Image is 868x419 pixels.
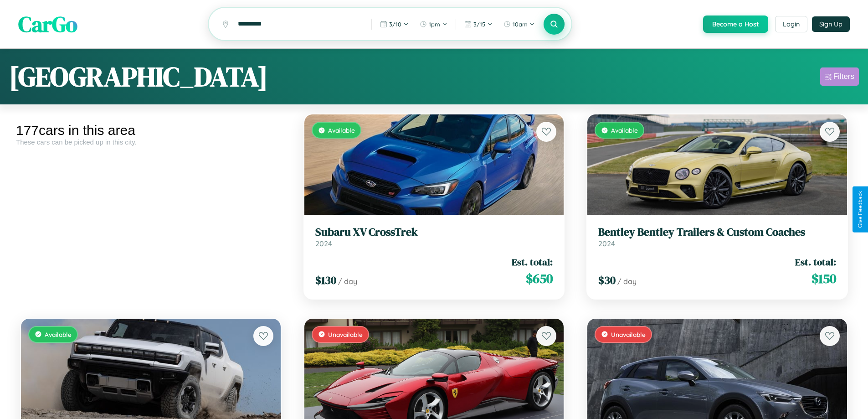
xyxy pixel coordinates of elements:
span: Available [611,126,638,134]
span: Available [328,126,355,134]
span: 2024 [315,239,332,248]
span: CarGo [18,9,77,39]
button: 3/15 [460,17,497,31]
a: Bentley Bentley Trailers & Custom Coaches2024 [598,226,836,248]
h3: Bentley Bentley Trailers & Custom Coaches [598,226,836,239]
a: Subaru XV CrossTrek2024 [315,226,553,248]
button: 3/10 [375,17,413,31]
span: $ 650 [526,269,553,288]
button: 1pm [415,17,452,31]
div: Filters [833,72,854,81]
button: Filters [820,67,859,86]
span: Unavailable [328,331,363,338]
span: 10am [513,21,528,28]
span: $ 150 [812,269,836,288]
span: Available [45,331,72,338]
h1: [GEOGRAPHIC_DATA] [9,58,268,95]
span: 2024 [598,239,615,248]
span: $ 130 [315,273,336,288]
span: / day [617,277,637,286]
div: These cars can be picked up in this city. [16,138,286,146]
div: 177 cars in this area [16,123,286,138]
div: Give Feedback [857,191,863,228]
span: Unavailable [611,331,646,338]
span: / day [338,277,357,286]
button: 10am [499,17,539,31]
button: Become a Host [703,16,768,33]
span: 3 / 10 [389,21,401,28]
span: Est. total: [512,255,553,269]
span: 1pm [429,21,440,28]
h3: Subaru XV CrossTrek [315,226,553,239]
span: 3 / 15 [473,21,485,28]
button: Sign Up [812,16,850,32]
button: Login [775,16,807,32]
span: Est. total: [795,255,836,269]
span: $ 30 [598,273,616,288]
